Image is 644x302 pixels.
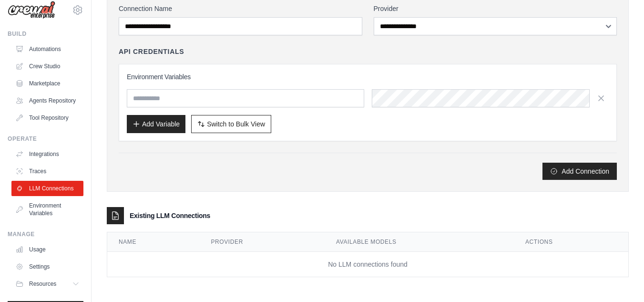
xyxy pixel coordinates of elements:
[11,110,83,125] a: Tool Repository
[11,242,83,257] a: Usage
[127,72,609,82] h3: Environment Variables
[8,30,83,38] div: Build
[119,4,362,13] label: Connection Name
[127,115,185,133] button: Add Variable
[119,47,184,56] h4: API Credentials
[107,232,199,252] th: Name
[11,93,83,108] a: Agents Repository
[542,163,617,180] button: Add Connection
[11,198,83,221] a: Environment Variables
[107,252,628,277] td: No LLM connections found
[8,1,55,19] img: Logo
[11,164,83,179] a: Traces
[191,115,271,133] button: Switch to Bulk View
[199,232,325,252] th: Provider
[11,276,83,292] button: Resources
[325,232,514,252] th: Available Models
[8,135,83,143] div: Operate
[11,181,83,196] a: LLM Connections
[11,59,83,74] a: Crew Studio
[29,280,56,288] span: Resources
[514,232,628,252] th: Actions
[11,146,83,162] a: Integrations
[11,76,83,91] a: Marketplace
[8,230,83,238] div: Manage
[207,119,265,129] span: Switch to Bulk View
[11,259,83,274] a: Settings
[374,4,617,13] label: Provider
[11,42,83,57] a: Automations
[130,211,210,220] h3: Existing LLM Connections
